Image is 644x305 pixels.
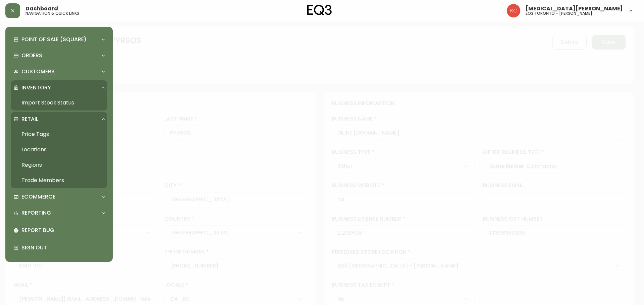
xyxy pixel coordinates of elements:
[11,222,107,239] div: Report Bug
[307,5,332,15] img: logo
[21,36,87,43] p: Point of Sale (Square)
[21,244,105,251] p: Sign Out
[11,127,107,142] a: Price Tags
[507,4,520,17] img: 6487344ffbf0e7f3b216948508909409
[11,239,107,256] div: Sign Out
[21,209,51,217] p: Reporting
[43,46,61,52] div: $8,371
[14,22,111,44] div: An iconic [PERSON_NAME] staple of mid-century design pairing soft leather and moulded wood. Authe...
[21,68,55,75] p: Customers
[14,10,111,22] div: Eames® Lounge Chair and Ottoman
[67,46,83,52] div: As shown
[11,173,107,188] a: Trade Members
[21,84,51,91] p: Inventory
[11,32,107,47] div: Point of Sale (Square)
[11,112,107,127] div: Retail
[11,157,107,173] a: Regions
[11,206,107,220] div: Reporting
[21,193,55,201] p: Ecommerce
[11,64,107,79] div: Customers
[25,11,79,15] h5: navigation & quick links
[11,142,107,157] a: Locations
[526,11,592,15] h5: eq3 toronto - [PERSON_NAME]
[21,52,42,59] p: Orders
[11,95,107,110] a: Import Stock Status
[11,189,107,204] div: Ecommerce
[31,46,39,52] div: From
[11,48,107,63] div: Orders
[87,44,111,52] input: price excluding $
[21,227,105,234] p: Report Bug
[25,6,58,11] span: Dashboard
[21,116,38,123] p: Retail
[11,80,107,95] div: Inventory
[526,6,623,11] span: [MEDICAL_DATA][PERSON_NAME]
